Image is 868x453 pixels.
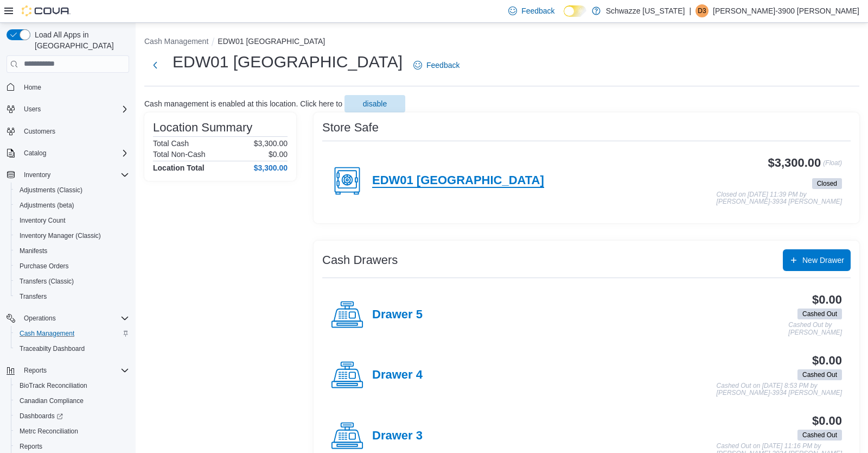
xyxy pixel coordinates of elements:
button: EDW01 [GEOGRAPHIC_DATA] [218,37,325,46]
span: Traceabilty Dashboard [20,344,85,353]
span: Users [24,105,41,114]
a: Adjustments (beta) [15,199,79,212]
span: Transfers (Classic) [15,275,129,288]
h3: $0.00 [812,293,842,306]
a: Dashboards [15,410,67,423]
p: (Float) [823,156,842,176]
a: Metrc Reconciliation [15,425,82,438]
span: Cashed Out [797,430,842,441]
button: Catalog [20,147,50,160]
p: $3,300.00 [254,139,288,148]
span: Cash Management [15,327,129,340]
span: Manifests [20,247,47,255]
button: Inventory Manager (Classic) [11,228,133,243]
p: [PERSON_NAME]-3900 [PERSON_NAME] [713,4,859,17]
span: Inventory Count [15,214,129,227]
nav: An example of EuiBreadcrumbs [144,36,859,49]
h3: Store Safe [322,121,379,134]
h3: Cash Drawers [322,254,398,267]
span: Dashboards [15,410,129,423]
span: Adjustments (Classic) [15,184,129,197]
button: New Drawer [783,249,851,271]
a: Canadian Compliance [15,394,88,407]
span: Traceabilty Dashboard [15,342,129,355]
span: disable [363,98,387,109]
h3: $0.00 [812,354,842,367]
h4: Drawer 3 [372,429,423,443]
span: Metrc Reconciliation [20,427,78,436]
span: Feedback [426,60,459,71]
span: Feedback [521,5,554,16]
span: Reports [20,442,42,451]
a: Manifests [15,244,52,257]
button: Home [2,79,133,95]
span: BioTrack Reconciliation [15,379,129,392]
span: Reports [15,440,129,453]
button: Adjustments (beta) [11,198,133,213]
p: Cash management is enabled at this location. Click here to [144,99,342,108]
span: Home [24,83,41,92]
button: disable [344,95,405,112]
input: Dark Mode [564,5,586,17]
button: BioTrack Reconciliation [11,378,133,393]
span: Users [20,103,129,116]
a: Transfers (Classic) [15,275,78,288]
span: Dashboards [20,412,63,420]
p: Schwazze [US_STATE] [606,4,685,17]
span: Closed [817,179,837,188]
h4: Location Total [153,163,205,172]
span: Inventory [24,171,50,179]
span: Canadian Compliance [15,394,129,407]
span: Customers [24,127,55,136]
img: Cova [22,5,71,16]
span: Reports [24,366,47,375]
h4: Drawer 5 [372,308,423,322]
span: Metrc Reconciliation [15,425,129,438]
p: $0.00 [269,150,288,159]
span: Catalog [20,147,129,160]
h1: EDW01 [GEOGRAPHIC_DATA] [173,51,403,73]
a: Dashboards [11,408,133,424]
button: Operations [2,311,133,326]
span: Transfers (Classic) [20,277,74,286]
p: Cashed Out on [DATE] 8:53 PM by [PERSON_NAME]-3934 [PERSON_NAME] [717,382,842,397]
a: Home [20,81,46,94]
span: Adjustments (Classic) [20,186,82,194]
a: Cash Management [15,327,79,340]
a: BioTrack Reconciliation [15,379,92,392]
span: Manifests [15,244,129,257]
a: Transfers [15,290,51,303]
a: Inventory Count [15,214,70,227]
span: Catalog [24,149,46,158]
a: Adjustments (Classic) [15,184,87,197]
span: Adjustments (beta) [20,201,74,210]
button: Manifests [11,243,133,259]
span: Canadian Compliance [20,397,84,405]
h3: $3,300.00 [768,156,821,169]
h4: EDW01 [GEOGRAPHIC_DATA] [372,174,544,188]
span: Transfers [15,290,129,303]
h4: $3,300.00 [254,163,288,172]
button: Transfers (Classic) [11,274,133,289]
button: Cash Management [144,37,208,46]
span: Inventory Manager (Classic) [20,231,101,240]
button: Reports [20,364,51,377]
span: Inventory Count [20,216,66,225]
span: Inventory [20,168,129,181]
a: Traceabilty Dashboard [15,342,89,355]
span: Load All Apps in [GEOGRAPHIC_DATA] [30,29,129,51]
button: Customers [2,123,133,139]
h4: Drawer 4 [372,368,423,382]
span: D3 [698,4,706,17]
span: Cashed Out [802,430,837,440]
span: Customers [20,124,129,138]
h6: Total Non-Cash [153,150,206,159]
button: Users [20,103,45,116]
button: Reports [2,363,133,378]
span: Cashed Out [797,309,842,319]
span: Dark Mode [564,17,564,17]
button: Metrc Reconciliation [11,424,133,439]
button: Purchase Orders [11,259,133,274]
span: Operations [24,314,56,323]
span: Inventory Manager (Classic) [15,229,129,242]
